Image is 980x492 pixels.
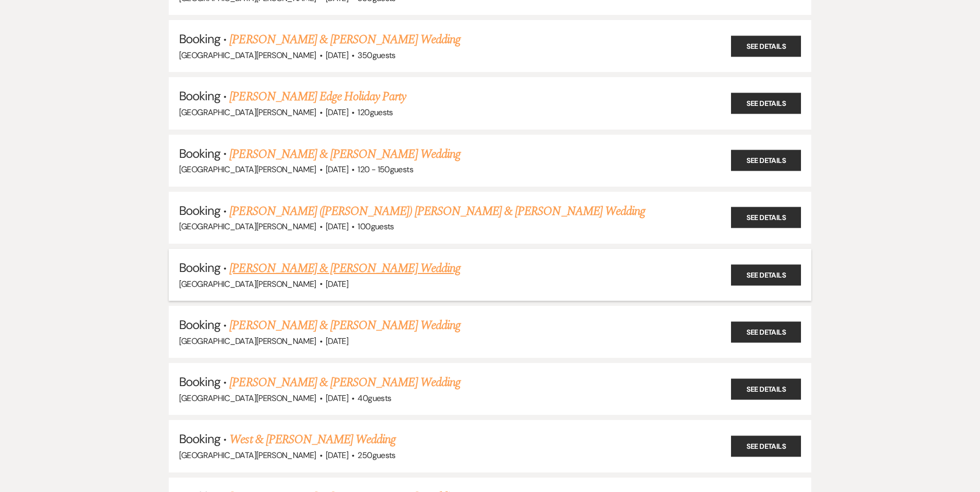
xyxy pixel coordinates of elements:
span: 40 guests [358,393,391,404]
span: [DATE] [326,279,348,289]
a: [PERSON_NAME] Edge Holiday Party [229,87,405,106]
span: [GEOGRAPHIC_DATA][PERSON_NAME] [179,336,316,347]
a: [PERSON_NAME] & [PERSON_NAME] Wedding [229,373,460,392]
a: [PERSON_NAME] & [PERSON_NAME] Wedding [229,316,460,335]
span: [GEOGRAPHIC_DATA][PERSON_NAME] [179,393,316,404]
a: See Details [731,207,801,228]
span: [GEOGRAPHIC_DATA][PERSON_NAME] [179,50,316,61]
span: 350 guests [358,50,395,61]
span: Booking [179,260,220,276]
a: [PERSON_NAME] & [PERSON_NAME] Wedding [229,145,460,163]
span: 250 guests [358,450,395,461]
span: [GEOGRAPHIC_DATA][PERSON_NAME] [179,107,316,118]
span: [GEOGRAPHIC_DATA][PERSON_NAME] [179,450,316,461]
span: [DATE] [326,50,348,61]
span: Booking [179,203,220,218]
span: Booking [179,145,220,161]
a: See Details [731,93,801,114]
span: Booking [179,31,220,47]
a: See Details [731,264,801,285]
a: West & [PERSON_NAME] Wedding [229,430,396,449]
a: See Details [731,378,801,399]
a: [PERSON_NAME] & [PERSON_NAME] Wedding [229,259,460,278]
span: Booking [179,374,220,390]
span: 120 guests [358,107,393,118]
span: [DATE] [326,393,348,404]
span: Booking [179,431,220,447]
a: See Details [731,436,801,457]
span: [DATE] [326,221,348,232]
span: [DATE] [326,107,348,118]
a: [PERSON_NAME] ([PERSON_NAME]) [PERSON_NAME] & [PERSON_NAME] Wedding [229,202,645,221]
span: 120 - 150 guests [358,164,413,175]
span: [DATE] [326,164,348,175]
span: 100 guests [358,221,394,232]
span: Booking [179,88,220,104]
span: [GEOGRAPHIC_DATA][PERSON_NAME] [179,279,316,289]
span: [DATE] [326,336,348,347]
span: [GEOGRAPHIC_DATA][PERSON_NAME] [179,164,316,175]
span: [DATE] [326,450,348,461]
a: See Details [731,150,801,171]
a: See Details [731,35,801,57]
span: [GEOGRAPHIC_DATA][PERSON_NAME] [179,221,316,232]
span: Booking [179,317,220,333]
a: [PERSON_NAME] & [PERSON_NAME] Wedding [229,30,460,49]
a: See Details [731,321,801,342]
